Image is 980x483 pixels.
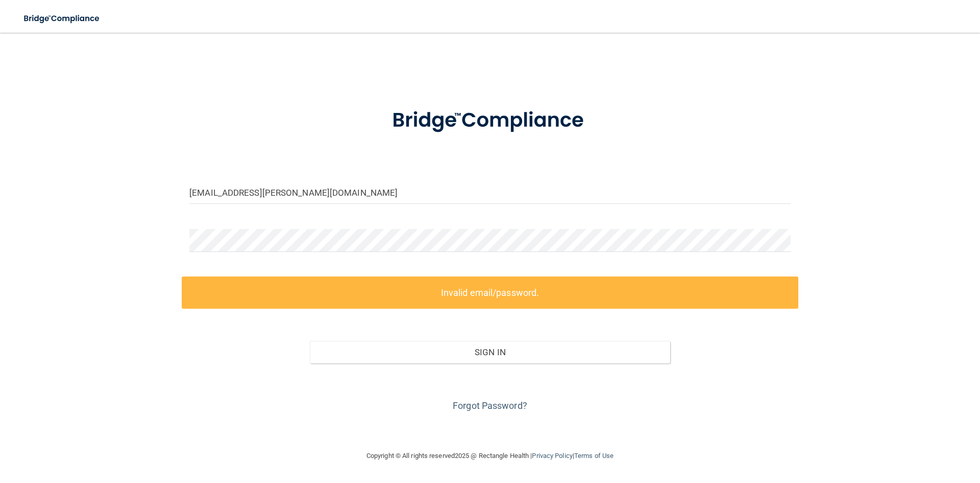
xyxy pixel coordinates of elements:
a: Privacy Policy [532,452,572,459]
div: Copyright © All rights reserved 2025 @ Rectangle Health | | [304,440,676,472]
input: Email [189,181,791,204]
img: bridge_compliance_login_screen.278c3ca4.svg [15,8,109,29]
a: Forgot Password? [453,400,527,411]
img: bridge_compliance_login_screen.278c3ca4.svg [371,94,609,147]
a: Terms of Use [574,452,614,459]
label: Invalid email/password. [182,277,798,309]
button: Sign In [310,341,671,363]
